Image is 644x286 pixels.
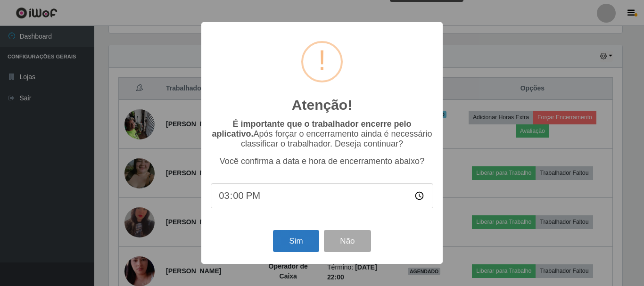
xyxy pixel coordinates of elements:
p: Você confirma a data e hora de encerramento abaixo? [211,156,433,166]
b: É importante que o trabalhador encerre pelo aplicativo. [212,119,411,139]
p: Após forçar o encerramento ainda é necessário classificar o trabalhador. Deseja continuar? [211,119,433,149]
button: Sim [273,230,319,252]
h2: Atenção! [292,97,352,114]
button: Não [324,230,371,252]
